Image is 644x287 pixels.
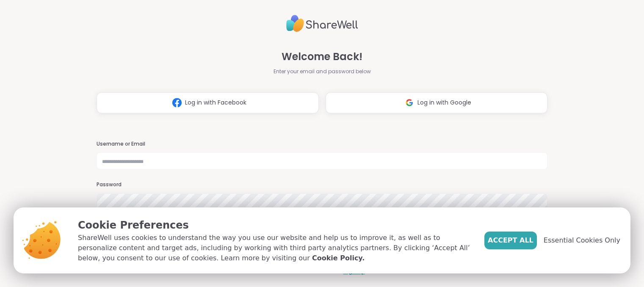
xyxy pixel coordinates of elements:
button: Accept All [484,232,537,249]
span: Accept All [488,235,533,246]
span: Log in with Facebook [185,98,246,107]
p: ShareWell uses cookies to understand the way you use our website and help us to improve it, as we... [78,233,471,263]
span: Welcome Back! [282,49,362,64]
button: Log in with Google [326,92,547,113]
span: Log in with Google [417,98,471,107]
h3: Password [97,181,547,188]
img: ShareWell Logomark [169,95,185,110]
img: ShareWell Logo [286,11,358,36]
p: Cookie Preferences [78,218,471,233]
button: Log in with Facebook [97,92,318,113]
h3: Username or Email [97,141,547,148]
a: Cookie Policy. [312,253,365,263]
img: ShareWell Logomark [401,95,417,110]
span: Enter your email and password below [274,68,371,75]
span: Essential Cookies Only [544,235,620,246]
